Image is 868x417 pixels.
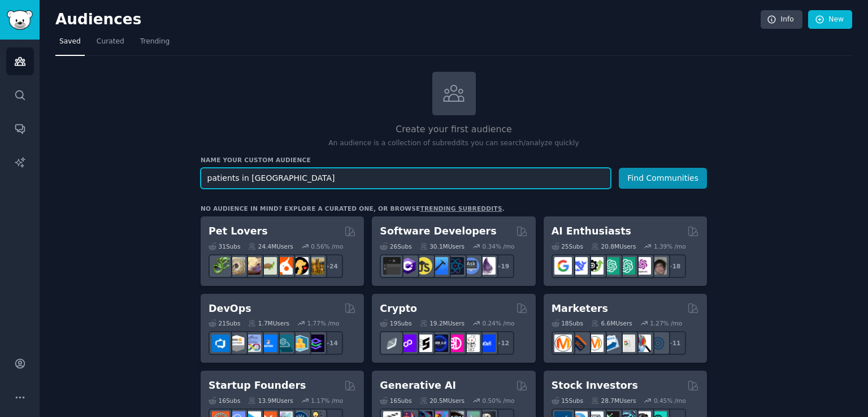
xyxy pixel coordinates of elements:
img: AskMarketing [586,335,604,352]
div: 1.27 % /mo [650,319,682,327]
img: AWS_Certified_Experts [228,335,245,352]
img: MarketingResearch [633,335,651,352]
div: No audience in mind? Explore a curated one, or browse . [201,205,505,212]
img: cockatiel [275,257,293,275]
img: defiblockchain [446,335,464,352]
span: Trending [140,37,170,47]
img: PetAdvice [291,257,309,275]
img: defi_ [478,335,496,352]
span: Curated [97,37,124,47]
img: GummySearch logo [7,10,33,30]
h2: Pet Lovers [209,224,268,238]
div: + 18 [662,254,686,278]
div: 13.9M Users [248,397,293,405]
button: Find Communities [619,168,707,189]
img: aws_cdk [291,335,309,352]
img: CryptoNews [462,335,480,352]
img: OnlineMarketing [649,335,667,352]
img: PlatformEngineers [307,335,324,352]
h2: Software Developers [380,224,496,238]
div: 1.77 % /mo [307,319,340,327]
div: 1.39 % /mo [654,242,686,250]
img: googleads [618,335,635,352]
img: 0xPolygon [399,335,416,352]
img: azuredevops [212,335,229,352]
div: 0.56 % /mo [311,242,343,250]
img: turtle [259,257,277,275]
h2: Marketers [552,302,608,316]
div: 20.5M Users [420,397,465,405]
input: Pick a short name, like "Digital Marketers" or "Movie-Goers" [201,168,611,189]
p: An audience is a collection of subreddits you can search/analyze quickly [201,138,707,149]
img: ethstaker [415,335,432,352]
img: software [383,257,401,275]
img: iOSProgramming [431,257,448,275]
img: dogbreed [307,257,324,275]
img: Docker_DevOps [244,335,261,352]
div: 19.2M Users [420,319,465,327]
img: herpetology [212,257,229,275]
div: 24.4M Users [248,242,293,250]
div: 0.34 % /mo [483,242,515,250]
img: Emailmarketing [602,335,619,352]
div: 31 Sub s [209,242,240,250]
img: OpenAIDev [633,257,651,275]
div: 20.8M Users [591,242,636,250]
div: + 12 [491,331,514,355]
div: 19 Sub s [380,319,411,327]
img: learnjavascript [415,257,432,275]
img: chatgpt_prompts_ [618,257,635,275]
div: 18 Sub s [552,319,583,327]
div: 30.1M Users [420,242,465,250]
div: 1.7M Users [248,319,289,327]
h2: Crypto [380,302,417,316]
img: GoogleGeminiAI [554,257,572,275]
img: csharp [399,257,416,275]
a: New [808,10,852,29]
img: platformengineering [275,335,293,352]
img: AskComputerScience [462,257,480,275]
img: ballpython [228,257,245,275]
img: ethfinance [383,335,401,352]
a: Info [761,10,802,29]
span: Saved [59,37,81,47]
h2: Create your first audience [201,123,707,137]
h2: AI Enthusiasts [552,224,631,238]
div: 21 Sub s [209,319,240,327]
a: Curated [93,33,128,56]
div: 26 Sub s [380,242,411,250]
h2: Generative AI [380,379,456,393]
div: 0.50 % /mo [483,397,515,405]
img: DeepSeek [570,257,588,275]
a: Saved [55,33,85,56]
div: + 11 [662,331,686,355]
div: + 14 [319,331,343,355]
img: reactnative [446,257,464,275]
img: ArtificalIntelligence [649,257,667,275]
div: 0.24 % /mo [483,319,515,327]
h2: Audiences [55,11,761,29]
img: content_marketing [554,335,572,352]
div: 16 Sub s [209,397,240,405]
div: 0.45 % /mo [654,397,686,405]
h3: Name your custom audience [201,156,707,164]
h2: Startup Founders [209,379,306,393]
div: 28.7M Users [591,397,636,405]
img: DevOpsLinks [259,335,277,352]
h2: Stock Investors [552,379,638,393]
div: 15 Sub s [552,397,583,405]
a: trending subreddits [420,205,502,212]
a: Trending [136,33,173,56]
img: AItoolsCatalog [586,257,604,275]
div: 6.6M Users [591,319,632,327]
div: 1.17 % /mo [311,397,343,405]
img: bigseo [570,335,588,352]
img: leopardgeckos [244,257,261,275]
div: 16 Sub s [380,397,411,405]
div: + 24 [319,254,343,278]
img: chatgpt_promptDesign [602,257,619,275]
img: elixir [478,257,496,275]
img: web3 [431,335,448,352]
div: 25 Sub s [552,242,583,250]
h2: DevOps [209,302,251,316]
